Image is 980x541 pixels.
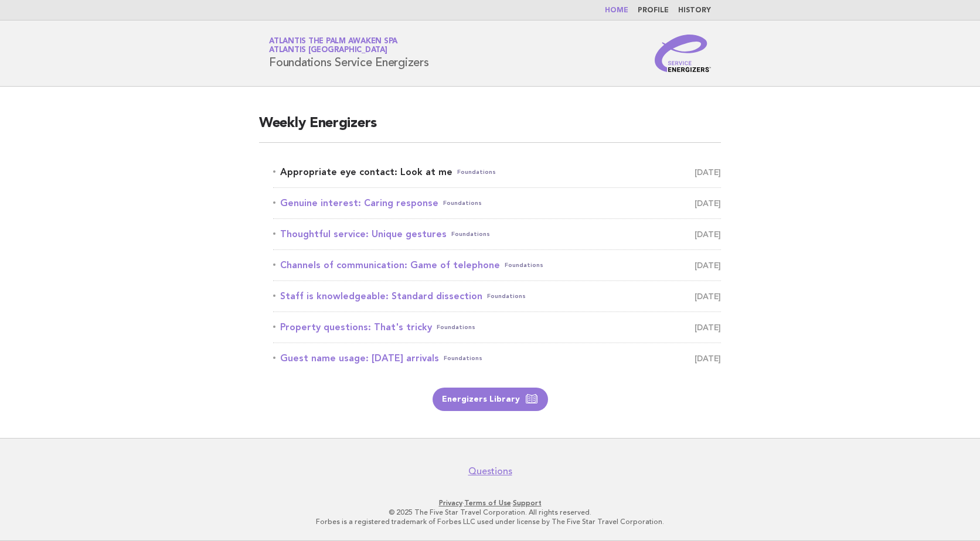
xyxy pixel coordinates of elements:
h1: Foundations Service Energizers [269,38,429,69]
a: Staff is knowledgeable: Standard dissectionFoundations [DATE] [273,288,721,304]
h2: Weekly Energizers [259,114,721,143]
span: Foundations [451,226,490,242]
img: Service Energizers [655,35,711,72]
a: Thoughtful service: Unique gesturesFoundations [DATE] [273,226,721,242]
span: Foundations [457,164,496,180]
span: [DATE] [695,226,721,242]
a: Profile [638,7,669,14]
span: Foundations [444,350,482,367]
span: Foundations [487,288,526,304]
span: Foundations [443,195,482,211]
a: Support [513,499,542,507]
a: Atlantis The Palm Awaken SpaAtlantis [GEOGRAPHIC_DATA] [269,37,397,54]
span: Atlantis [GEOGRAPHIC_DATA] [269,47,387,54]
a: Appropriate eye contact: Look at meFoundations [DATE] [273,164,721,180]
a: Questions [468,465,512,477]
span: [DATE] [695,195,721,211]
a: Property questions: That's trickyFoundations [DATE] [273,319,721,335]
p: Forbes is a registered trademark of Forbes LLC used under license by The Five Star Travel Corpora... [131,517,849,526]
span: [DATE] [695,257,721,273]
span: [DATE] [695,288,721,304]
a: Home [605,7,628,14]
a: Privacy [439,499,462,507]
span: [DATE] [695,350,721,367]
span: [DATE] [695,319,721,335]
a: Channels of communication: Game of telephoneFoundations [DATE] [273,257,721,273]
span: [DATE] [695,164,721,180]
a: Terms of Use [464,499,511,507]
span: Foundations [437,319,475,335]
a: Energizers Library [433,388,548,411]
p: · · [131,498,849,508]
p: © 2025 The Five Star Travel Corporation. All rights reserved. [131,508,849,517]
a: Guest name usage: [DATE] arrivalsFoundations [DATE] [273,350,721,367]
a: Genuine interest: Caring responseFoundations [DATE] [273,195,721,211]
span: Foundations [505,257,543,273]
a: History [678,7,711,14]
